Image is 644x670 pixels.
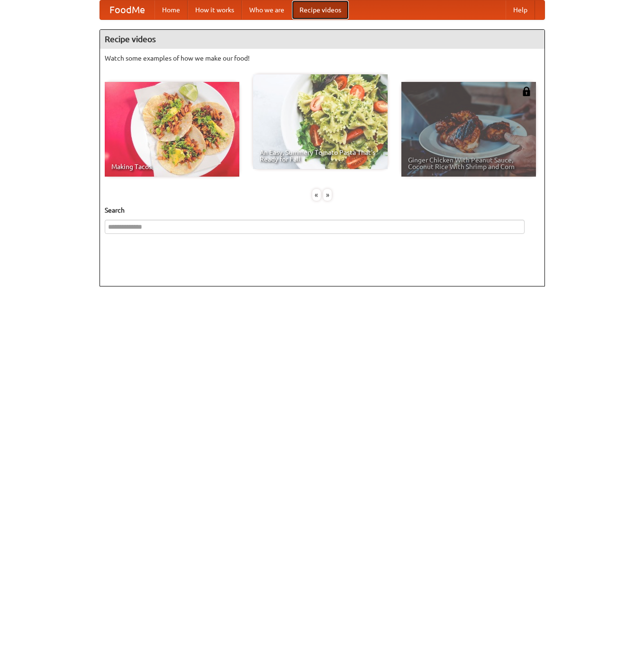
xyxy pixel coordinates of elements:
h5: Search [105,205,540,215]
a: Recipe videos [292,0,349,19]
p: Watch some examples of how we make our food! [105,54,540,63]
img: 483408.png [522,87,531,96]
a: Making Tacos [105,82,239,177]
span: Making Tacos [111,163,233,170]
div: « [312,189,321,201]
a: Who we are [242,0,292,19]
a: How it works [188,0,242,19]
a: Home [154,0,188,19]
div: » [323,189,332,201]
a: FoodMe [100,0,154,19]
h4: Recipe videos [100,30,544,49]
span: An Easy, Summery Tomato Pasta That's Ready for Fall [260,149,381,162]
a: Help [506,0,535,19]
a: An Easy, Summery Tomato Pasta That's Ready for Fall [253,74,388,169]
